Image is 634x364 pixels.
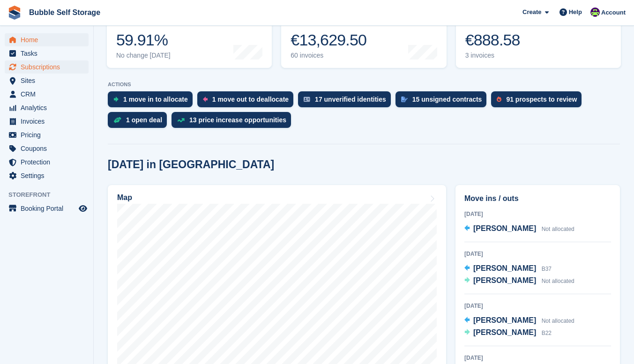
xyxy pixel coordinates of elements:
a: menu [5,115,89,128]
a: 1 move out to deallocate [197,91,298,112]
h2: Map [117,193,132,202]
span: Tasks [21,47,77,60]
div: [DATE] [464,354,611,362]
img: verify_identity-adf6edd0f0f0b5bbfe63781bf79b02c33cf7c696d77639b501bdc392416b5a36.svg [304,97,310,102]
a: menu [5,33,89,46]
span: Protection [21,156,77,169]
span: CRM [21,88,77,101]
a: [PERSON_NAME] Not allocated [464,315,574,327]
a: 15 unsigned contracts [395,91,492,112]
div: 1 move in to allocate [123,96,188,103]
a: menu [5,60,89,74]
h2: [DATE] in [GEOGRAPHIC_DATA] [108,158,274,171]
div: 1 open deal [126,116,162,124]
div: 1 move out to deallocate [212,96,289,103]
a: Occupancy 59.91% No change [DATE] [107,8,272,68]
span: Not allocated [542,278,574,284]
a: Bubble Self Storage [25,5,104,20]
p: ACTIONS [108,82,620,88]
div: 15 unsigned contracts [412,96,482,103]
span: B37 [542,266,552,272]
span: Coupons [21,142,77,155]
img: prospect-51fa495bee0391a8d652442698ab0144808aea92771e9ea1ae160a38d050c398.svg [497,97,501,102]
img: move_outs_to_deallocate_icon-f764333ba52eb49d3ac5e1228854f67142a1ed5810a6f6cc68b1a99e826820c5.svg [203,97,208,102]
img: Tom Gilmore [590,7,600,17]
div: 59.91% [116,30,171,50]
span: Create [522,7,541,17]
a: 1 open deal [108,112,172,133]
span: Storefront [8,190,93,200]
span: Settings [21,169,77,182]
div: [DATE] [464,250,611,258]
span: Sites [21,74,77,87]
a: menu [5,74,89,87]
span: Subscriptions [21,60,77,74]
img: deal-1b604bf984904fb50ccaf53a9ad4b4a5d6e5aea283cecdc64d6e3604feb123c2.svg [113,117,121,123]
span: Pricing [21,128,77,141]
span: Home [21,33,77,46]
a: menu [5,169,89,182]
a: Awaiting payment €888.58 3 invoices [456,8,621,68]
a: [PERSON_NAME] B37 [464,263,552,275]
a: menu [5,128,89,141]
span: Invoices [21,115,77,128]
a: 1 move in to allocate [108,91,197,112]
a: Month-to-date sales €13,629.50 60 invoices [281,8,446,68]
img: price_increase_opportunities-93ffe204e8149a01c8c9dc8f82e8f89637d9d84a8eef4429ea346261dce0b2c0.svg [177,118,185,122]
div: No change [DATE] [116,52,171,59]
a: [PERSON_NAME] Not allocated [464,275,574,287]
img: move_ins_to_allocate_icon-fdf77a2bb77ea45bf5b3d319d69a93e2d87916cf1d5bf7949dd705db3b84f3ca.svg [113,97,119,102]
span: Booking Portal [21,202,77,215]
div: 13 price increase opportunities [189,116,286,124]
a: menu [5,142,89,155]
div: [DATE] [464,302,611,310]
div: €888.58 [465,30,530,50]
span: [PERSON_NAME] [473,264,536,272]
span: [PERSON_NAME] [473,224,536,232]
a: menu [5,47,89,60]
span: Analytics [21,101,77,114]
span: Account [601,8,626,17]
span: [PERSON_NAME] [473,328,536,336]
span: [PERSON_NAME] [473,316,536,324]
div: 91 prospects to review [506,96,577,103]
a: menu [5,88,89,101]
div: €13,629.50 [291,30,366,50]
a: menu [5,101,89,114]
a: 91 prospects to review [491,91,586,112]
div: 17 unverified identities [315,96,386,103]
a: 17 unverified identities [298,91,395,112]
a: Preview store [77,203,89,214]
div: 60 invoices [291,52,366,59]
img: stora-icon-8386f47178a22dfd0bd8f6a31ec36ba5ce8667c1dd55bd0f319d3a0aa187defe.svg [7,6,22,20]
span: [PERSON_NAME] [473,276,536,284]
span: Not allocated [542,226,574,232]
a: menu [5,156,89,169]
div: 3 invoices [465,52,530,59]
a: [PERSON_NAME] Not allocated [464,223,574,235]
a: menu [5,202,89,215]
span: Help [569,7,582,17]
h2: Move ins / outs [464,193,611,204]
a: 13 price increase opportunities [172,112,296,133]
img: contract_signature_icon-13c848040528278c33f63329250d36e43548de30e8caae1d1a13099fd9432cc5.svg [401,97,408,102]
a: [PERSON_NAME] B22 [464,327,552,339]
span: B22 [542,330,552,336]
div: [DATE] [464,210,611,218]
span: Not allocated [542,318,574,324]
